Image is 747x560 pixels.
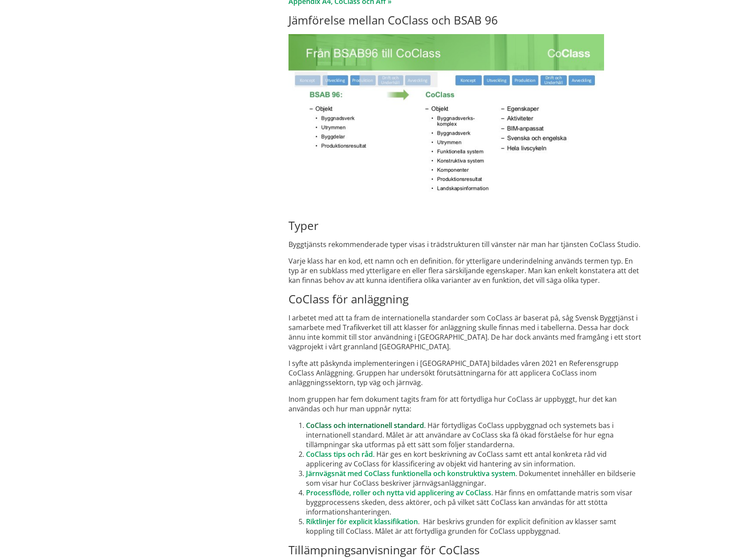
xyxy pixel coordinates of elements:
[306,517,642,536] li: . Här beskrivs grunden för explicit definition av klasser samt koppling till CoClass. Målet är at...
[288,394,642,414] p: Inom gruppen har fem dokument tagits fram för att förtydliga hur CoClass är uppbyggt, hur det kan...
[306,449,373,459] a: CoClass tips och råd
[288,313,642,351] p: I arbetet med att ta fram de internationella standarder som CoClass är baserat på, såg Svensk Byg...
[306,449,642,469] li: . Här ges en kort beskrivning av CoClass samt ett antal konkreta råd vid applicering av CoClass f...
[288,543,642,557] h2: Tillämpningsanvisningar för CoClass
[288,240,642,249] p: Byggtjänsts rekommenderade typer visas i trädstrukturen till vänster när man har tjänsten CoClass...
[288,34,604,212] img: Bild1.jpg
[288,358,642,387] p: I syfte att påskynda implementeringen i [GEOGRAPHIC_DATA] bildades våren 2021 en Referensgrupp Co...
[306,488,642,517] li: . Här finns en omfattande matris som visar byggprocessens skeden, dess aktörer, och på vilket sät...
[288,13,642,27] h2: Jämförelse mellan CoClass och BSAB 96
[288,292,642,306] h2: CoClass för anläggning
[306,421,424,430] a: CoClass och internationell standard
[306,421,642,449] li: . Här förtydligas CoClass uppbyggnad och systemets bas i internationell standard. Målet är att an...
[306,488,491,497] a: Processflöde, roller och nytta vid applicering av CoClass
[306,517,418,526] a: Riktlinjer för explicit klassifikation
[288,219,642,233] h2: Typer
[288,256,642,285] p: Varje klass har en kod, ett namn och en definition. för ytterligare underindelning används termen...
[306,469,642,488] li: . Dokumentet innehåller en bildserie som visar hur CoClass beskriver järnvägsanläggningar.
[306,469,515,478] a: Järnvägsnät med CoClass funktionella och konstruktiva system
